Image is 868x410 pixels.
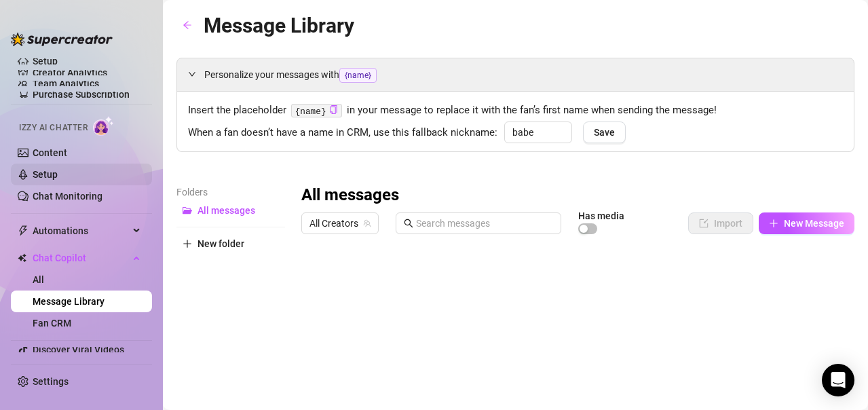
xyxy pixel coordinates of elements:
a: Setup [33,169,58,180]
span: When a fan doesn’t have a name in CRM, use this fallback nickname: [188,125,497,141]
img: Chat Copilot [18,253,26,263]
div: Personalize your messages with{name} [177,58,854,91]
span: All Creators [309,213,371,234]
span: {name} [339,68,377,83]
span: Izzy AI Chatter [19,122,88,134]
article: Message Library [204,10,354,41]
button: Save [583,122,626,143]
span: Insert the placeholder in your message to replace it with the fan’s first name when sending the m... [188,102,843,119]
span: plus [769,219,778,228]
a: Chat Monitoring [33,191,102,202]
span: thunderbolt [18,225,29,236]
input: Search messages [416,216,553,231]
a: Message Library [33,296,105,307]
span: copy [329,105,338,114]
button: New Message [759,212,854,234]
a: Setup [33,56,58,67]
a: Fan CRM [33,318,71,329]
span: New Message [784,218,844,229]
button: All messages [176,200,285,221]
img: AI Chatter [93,116,114,136]
div: Open Intercom Messenger [822,364,854,396]
span: New folder [197,238,244,249]
button: New folder [176,233,285,255]
span: team [363,219,371,227]
a: All [33,274,44,285]
button: Import [688,212,753,234]
button: Click to Copy [329,105,338,115]
article: Has media [578,212,624,220]
a: Team Analytics [33,78,99,89]
img: logo-BBDzfeDw.svg [11,33,113,46]
a: Content [33,147,67,158]
span: Save [594,127,615,138]
span: Chat Copilot [33,247,129,269]
span: plus [183,239,192,248]
h3: All messages [301,185,399,206]
span: folder-open [183,206,192,215]
code: {name} [291,104,342,118]
span: Automations [33,220,129,242]
span: arrow-left [183,20,192,30]
span: Personalize your messages with [204,67,843,83]
a: Creator Analytics [33,62,141,83]
span: search [404,219,413,228]
a: Settings [33,376,69,387]
span: All messages [197,205,255,216]
span: expanded [188,70,196,78]
a: Purchase Subscription [33,89,130,100]
a: Discover Viral Videos [33,344,124,355]
article: Folders [176,185,285,200]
